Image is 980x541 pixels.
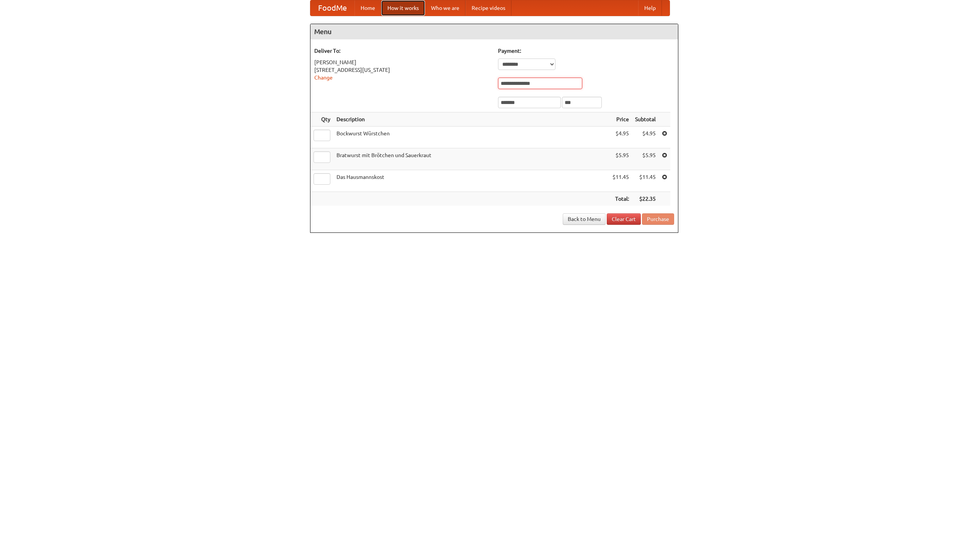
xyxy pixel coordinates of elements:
[333,170,609,192] td: Das Hausmannskost
[642,213,674,225] button: Purchase
[310,0,354,16] a: FoodMe
[333,112,609,127] th: Description
[310,24,678,39] h4: Menu
[465,0,511,16] a: Recipe videos
[632,127,659,148] td: $4.95
[607,213,641,225] a: Clear Cart
[609,127,632,148] td: $4.95
[381,0,425,16] a: How it works
[310,112,333,127] th: Qty
[632,170,659,192] td: $11.45
[638,0,662,16] a: Help
[609,112,632,127] th: Price
[314,47,490,55] h5: Deliver To:
[609,170,632,192] td: $11.45
[354,0,381,16] a: Home
[632,112,659,127] th: Subtotal
[609,148,632,170] td: $5.95
[425,0,465,16] a: Who we are
[632,192,659,206] th: $22.35
[563,213,606,225] a: Back to Menu
[333,148,609,170] td: Bratwurst mit Brötchen und Sauerkraut
[314,75,333,81] a: Change
[609,192,632,206] th: Total:
[314,66,490,74] div: [STREET_ADDRESS][US_STATE]
[498,47,674,55] h5: Payment:
[632,148,659,170] td: $5.95
[333,127,609,148] td: Bockwurst Würstchen
[314,58,490,66] div: [PERSON_NAME]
